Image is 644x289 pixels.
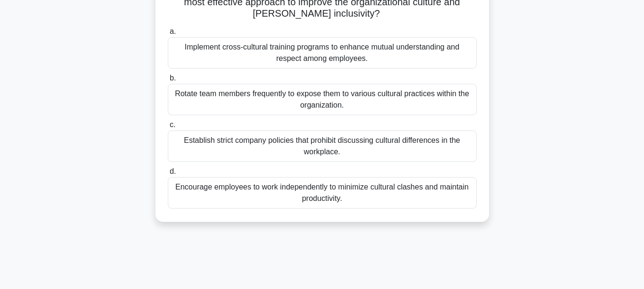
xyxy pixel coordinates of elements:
[168,130,477,162] div: Establish strict company policies that prohibit discussing cultural differences in the workplace.
[168,37,477,69] div: Implement cross-cultural training programs to enhance mutual understanding and respect among empl...
[170,167,176,175] span: d.
[170,74,176,82] span: b.
[168,177,477,209] div: Encourage employees to work independently to minimize cultural clashes and maintain productivity.
[170,27,176,35] span: a.
[170,120,175,129] span: c.
[168,84,477,115] div: Rotate team members frequently to expose them to various cultural practices within the organization.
